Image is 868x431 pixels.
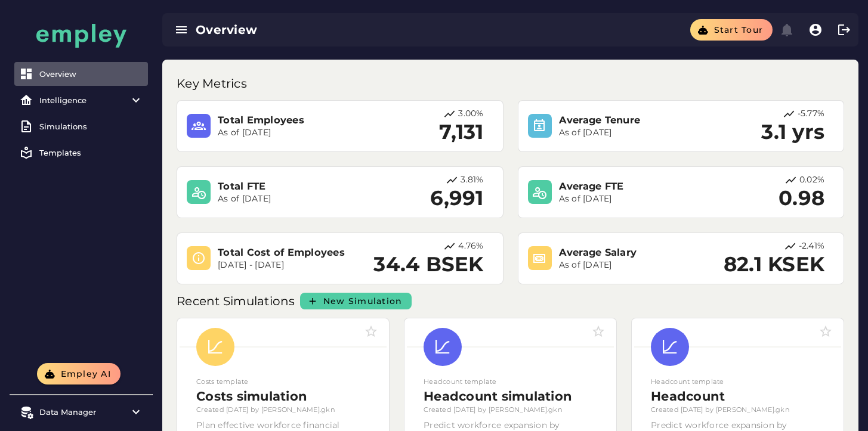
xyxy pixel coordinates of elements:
div: Templates [39,148,143,157]
div: Intelligence [39,95,123,105]
p: As of [DATE] [559,193,712,205]
p: -5.77% [798,108,825,120]
p: 4.76% [458,240,483,253]
h2: 6,991 [430,187,483,210]
h2: 3.1 yrs [761,120,824,144]
button: Empley AI [37,363,121,385]
p: As of [DATE] [559,127,712,139]
h3: Average FTE [559,179,712,193]
p: 0.02% [799,174,824,187]
h3: Average Salary [559,246,712,259]
p: Key Metrics [177,74,249,93]
div: Overview [39,69,143,79]
h3: Total Employees [218,113,371,127]
div: Overview [196,21,443,38]
div: Data Manager [39,407,123,417]
h2: 0.98 [779,187,824,210]
a: Templates [14,141,148,165]
a: Overview [14,62,148,86]
a: Simulations [14,114,148,138]
h2: 34.4 BSEK [373,253,483,277]
h3: Total FTE [218,179,371,193]
p: 3.00% [458,108,483,120]
span: Start tour [713,24,763,35]
p: As of [DATE] [218,193,371,205]
span: New Simulation [323,296,403,306]
p: As of [DATE] [559,259,712,271]
p: Recent Simulations [177,292,298,311]
button: Start tour [690,19,773,41]
p: As of [DATE] [218,127,371,139]
h2: 82.1 KSEK [724,253,824,277]
h3: Total Cost of Employees [218,246,366,259]
p: -2.41% [799,240,825,253]
h2: 7,131 [439,120,483,144]
a: New Simulation [300,293,412,309]
p: [DATE] - [DATE] [218,259,366,271]
span: Empley AI [60,368,111,379]
div: Simulations [39,122,143,131]
h3: Average Tenure [559,113,712,127]
p: 3.81% [461,174,483,187]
